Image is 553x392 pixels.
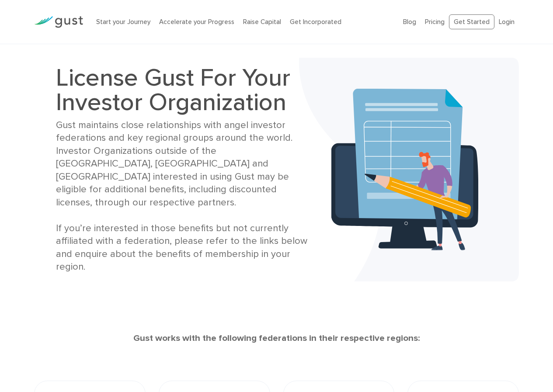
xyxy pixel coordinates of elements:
a: Start your Journey [96,18,150,26]
a: Blog [403,18,416,26]
img: Investors Banner Bg [299,58,519,281]
a: Raise Capital [243,18,281,26]
a: Get Started [449,14,494,30]
a: Pricing [425,18,445,26]
a: Get Incorporated [290,18,341,26]
strong: Gust works with the following federations in their respective regions: [133,333,420,343]
a: Accelerate your Progress [159,18,234,26]
div: Gust maintains close relationships with angel investor federations and key regional groups around... [56,119,308,274]
h1: License Gust For Your Investor Organization [56,66,308,114]
img: Gust Logo [34,16,83,28]
a: Login [499,18,515,26]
